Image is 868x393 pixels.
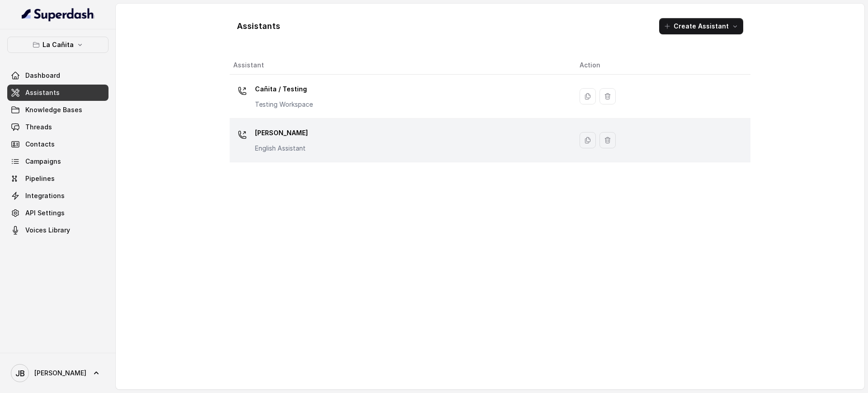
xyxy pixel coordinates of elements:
[25,140,55,149] span: Contacts
[34,369,86,378] span: [PERSON_NAME]
[255,100,313,109] p: Testing Workspace
[7,205,108,221] a: API Settings
[25,174,55,183] span: Pipelines
[22,7,94,22] img: light.svg
[659,18,743,34] button: Create Assistant
[255,82,313,96] p: Cañita / Testing
[25,123,52,132] span: Threads
[7,119,108,135] a: Threads
[25,191,65,200] span: Integrations
[7,37,108,53] button: La Cañita
[25,105,82,114] span: Knowledge Bases
[7,136,108,152] a: Contacts
[25,208,65,218] span: API Settings
[255,144,308,153] p: English Assistant
[15,369,25,378] text: JB
[7,188,108,204] a: Integrations
[42,39,74,50] p: La Cañita
[7,153,108,170] a: Campaigns
[25,71,60,80] span: Dashboard
[237,19,280,33] h1: Assistants
[25,157,61,166] span: Campaigns
[25,88,60,97] span: Assistants
[7,170,108,187] a: Pipelines
[7,360,108,386] a: [PERSON_NAME]
[572,56,750,75] th: Action
[7,67,108,84] a: Dashboard
[25,226,70,235] span: Voices Library
[7,102,108,118] a: Knowledge Bases
[7,85,108,101] a: Assistants
[230,56,572,75] th: Assistant
[7,222,108,238] a: Voices Library
[255,126,308,140] p: [PERSON_NAME]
